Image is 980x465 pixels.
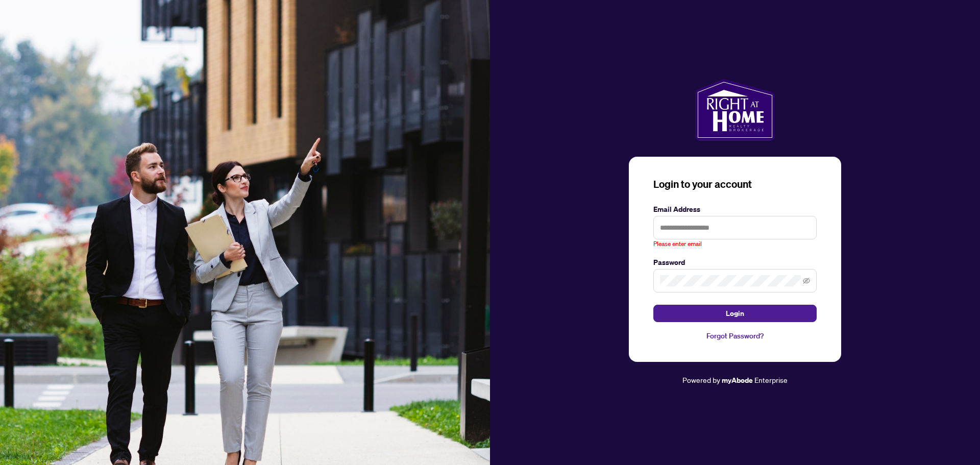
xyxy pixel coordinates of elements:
[754,375,788,384] span: Enterprise
[695,79,774,140] img: ma-logo
[653,330,817,341] a: Forgot Password?
[653,177,817,191] h3: Login to your account
[803,277,810,284] span: eye-invisible
[653,204,817,215] label: Email Address
[682,375,720,384] span: Powered by
[653,239,702,249] span: Please enter email
[726,305,744,322] span: Login
[722,375,753,386] a: myAbode
[653,257,817,268] label: Password
[653,305,817,322] button: Login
